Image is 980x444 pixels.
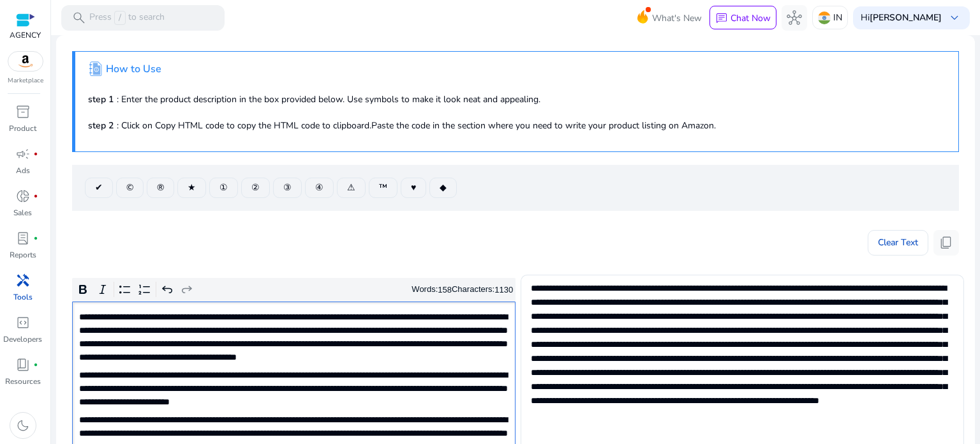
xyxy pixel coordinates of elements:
[933,230,959,256] button: content_copy
[88,119,114,132] b: step 2
[33,236,38,241] span: fiber_manual_record
[379,181,387,194] span: ™
[337,178,366,198] button: ⚠
[833,6,842,29] p: IN
[315,181,323,194] span: ④
[440,181,447,194] span: ◆
[13,291,33,303] p: Tools
[5,376,41,387] p: Resources
[251,181,260,194] span: ②
[818,11,831,24] img: in.svg
[89,11,165,25] p: Press to search
[157,181,164,194] span: ®
[868,230,928,256] button: Clear Text
[15,315,31,330] span: code_blocks
[126,181,133,194] span: ©
[652,7,702,29] span: What's New
[10,29,41,41] p: AGENCY
[861,13,942,22] p: Hi
[411,181,416,194] span: ♥
[15,146,31,162] span: campaign
[10,249,36,261] p: Reports
[177,178,206,198] button: ★
[401,178,426,198] button: ♥
[71,10,87,26] span: search
[15,231,31,246] span: lab_profile
[16,165,30,176] p: Ads
[273,178,302,198] button: ③
[709,6,776,30] button: chatChat Now
[347,181,355,194] span: ⚠
[13,207,32,218] p: Sales
[939,235,954,250] span: content_copy
[3,333,42,345] p: Developers
[8,76,43,86] p: Marketplace
[782,5,807,31] button: hub
[33,151,38,157] span: fiber_manual_record
[116,178,144,198] button: ©
[715,12,728,25] span: chat
[429,178,457,198] button: ◆
[219,181,228,194] span: ①
[114,11,126,25] span: /
[95,181,103,194] span: ✔
[106,63,161,75] h4: How to Use
[33,194,38,199] span: fiber_manual_record
[88,119,946,132] p: : Click on Copy HTML code to copy the HTML code to clipboard.Paste the code in the section where ...
[33,362,38,367] span: fiber_manual_record
[787,10,802,26] span: hub
[412,282,513,298] div: Words: Characters:
[438,285,452,295] label: 158
[283,181,292,194] span: ③
[878,230,918,256] span: Clear Text
[88,93,114,105] b: step 1
[494,285,513,295] label: 1130
[147,178,174,198] button: ®
[870,11,942,24] b: [PERSON_NAME]
[72,278,516,302] div: Editor toolbar
[947,10,962,26] span: keyboard_arrow_down
[88,93,946,106] p: : Enter the product description in the box provided below. Use symbols to make it look neat and a...
[15,418,31,433] span: dark_mode
[85,178,113,198] button: ✔
[241,178,270,198] button: ②
[15,104,31,119] span: inventory_2
[369,178,397,198] button: ™
[731,12,771,24] p: Chat Now
[209,178,238,198] button: ①
[9,123,36,134] p: Product
[188,181,196,194] span: ★
[8,52,43,71] img: amazon.svg
[15,357,31,372] span: book_4
[15,188,31,204] span: donut_small
[305,178,334,198] button: ④
[15,273,31,288] span: handyman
